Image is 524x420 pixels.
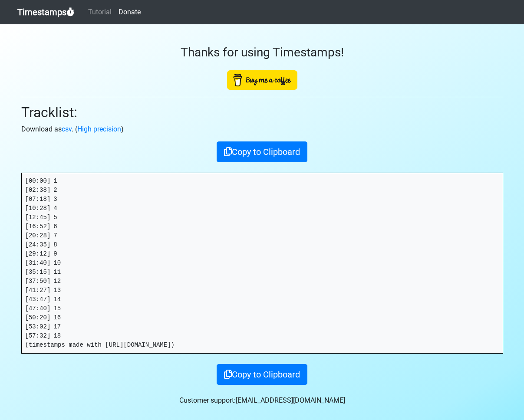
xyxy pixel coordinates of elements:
[21,124,503,135] p: Download as . ( )
[227,70,297,90] img: Buy Me A Coffee
[17,3,74,21] a: Timestamps
[217,364,307,385] button: Copy to Clipboard
[62,125,72,133] a: csv
[115,3,144,21] a: Donate
[217,141,307,162] button: Copy to Clipboard
[21,45,503,60] h3: Thanks for using Timestamps!
[21,104,503,121] h2: Tracklist:
[77,125,121,133] a: High precision
[22,173,503,353] pre: [00:00] 1 [02:38] 2 [07:18] 3 [10:28] 4 [12:45] 5 [16:52] 6 [20:28] 7 [24:35] 8 [29:12] 9 [31:40]...
[85,3,115,21] a: Tutorial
